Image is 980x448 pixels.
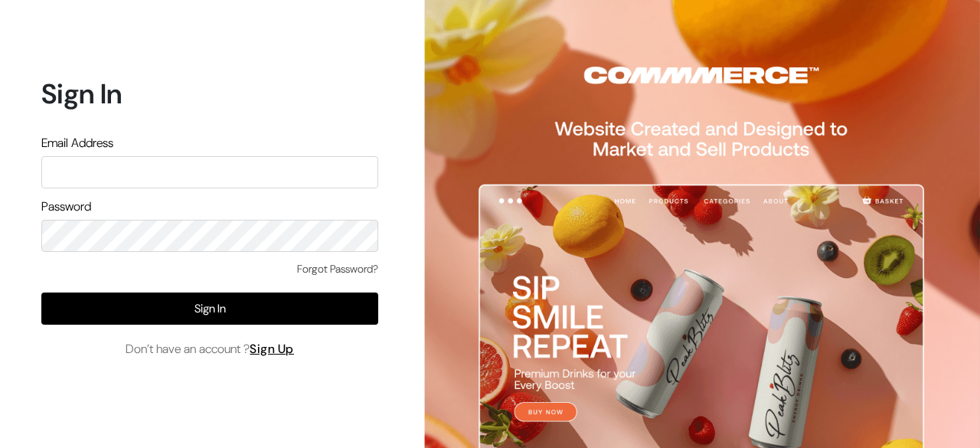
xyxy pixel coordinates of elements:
button: Sign In [41,293,378,325]
a: Sign Up [250,341,294,357]
a: Forgot Password? [297,261,378,277]
label: Password [41,198,91,216]
h1: Sign In [41,77,378,110]
label: Email Address [41,134,113,152]
span: Don’t have an account ? [126,340,294,358]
